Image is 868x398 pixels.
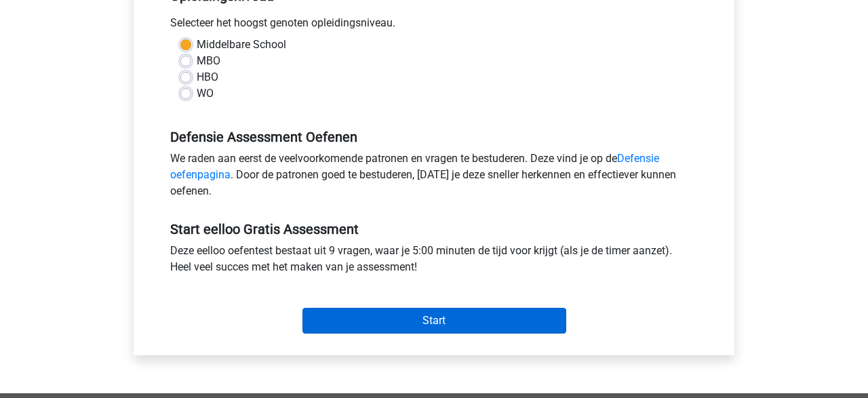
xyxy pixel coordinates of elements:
label: HBO [197,69,218,85]
h5: Start eelloo Gratis Assessment [170,221,698,237]
label: MBO [197,53,220,69]
div: Selecteer het hoogst genoten opleidingsniveau. [160,15,708,37]
div: Deze eelloo oefentest bestaat uit 9 vragen, waar je 5:00 minuten de tijd voor krijgt (als je de t... [160,243,708,281]
label: WO [197,85,214,102]
div: We raden aan eerst de veelvoorkomende patronen en vragen te bestuderen. Deze vind je op de . Door... [160,151,708,205]
label: Middelbare School [197,37,286,53]
h5: Defensie Assessment Oefenen [170,129,698,145]
input: Start [302,308,566,334]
